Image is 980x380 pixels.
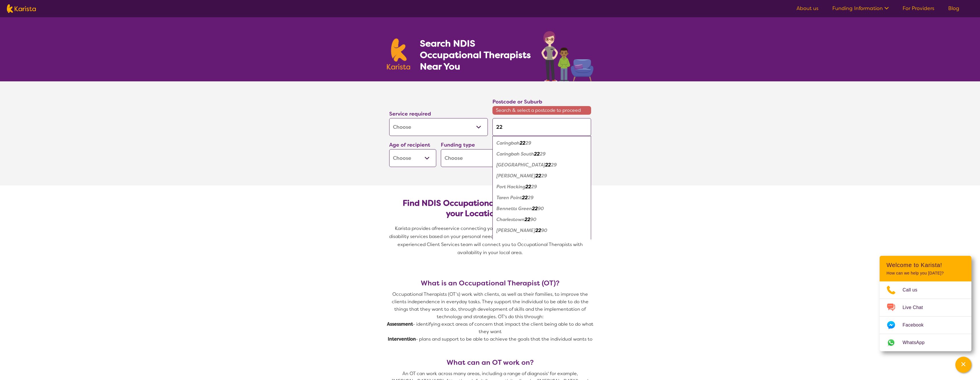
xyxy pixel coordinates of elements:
[541,31,593,81] img: occupational-therapy
[387,358,593,366] h3: What can an OT work on?
[525,216,530,222] em: 22
[496,151,534,157] em: Caringbah South
[540,151,545,157] em: 29
[495,225,588,236] div: Dudley 2290
[389,225,592,256] span: service connecting you with Occupational Therapists and other disability services based on your p...
[887,262,965,268] h2: Welcome to Karista!
[530,216,536,222] em: 90
[903,338,932,347] span: WhatsApp
[389,110,431,117] label: Service required
[495,181,588,192] div: Port Hacking 2229
[887,271,965,276] p: How can we help you [DATE]?
[903,286,924,294] span: Call us
[496,184,525,190] em: Port Hacking
[538,206,544,212] em: 90
[903,321,930,329] span: Facebook
[496,162,545,168] em: [GEOGRAPHIC_DATA]
[387,335,593,343] p: - plans and support to be able to achieve the goals that the individual wants to
[496,173,535,179] em: [PERSON_NAME]
[496,140,520,146] em: Caringbah
[7,4,36,13] img: Karista logo
[441,141,475,148] label: Funding type
[495,170,588,181] div: Lilli Pilli 2229
[520,140,525,146] em: 22
[496,227,535,233] em: [PERSON_NAME]
[496,238,521,244] em: Gateshead
[492,98,542,105] label: Postcode or Suburb
[535,173,541,179] em: 22
[525,140,531,146] em: 29
[496,195,522,201] em: Taren Point
[420,38,531,72] h1: Search NDIS Occupational Therapists Near You
[880,281,971,351] ul: Choose channel
[389,141,430,148] label: Age of recipient
[531,184,537,190] em: 29
[495,192,588,203] div: Taren Point 2229
[903,5,934,12] a: For Providers
[527,238,533,244] em: 90
[551,162,557,168] em: 29
[495,236,588,247] div: Gateshead 2290
[495,138,588,149] div: Caringbah 2229
[387,279,593,287] h3: What is an Occupational Therapist (OT)?
[545,162,551,168] em: 22
[495,149,588,160] div: Caringbah South 2229
[532,206,538,212] em: 22
[496,216,525,222] em: Charlestown
[880,334,971,351] a: Web link opens in a new tab.
[525,184,531,190] em: 22
[492,106,591,115] span: Search & select a postcode to proceed
[492,118,591,136] input: Type
[541,173,547,179] em: 29
[522,195,528,201] em: 22
[495,203,588,214] div: Bennetts Green 2290
[541,227,547,233] em: 90
[435,225,444,231] span: free
[387,39,410,70] img: Karista logo
[394,198,587,219] h2: Find NDIS Occupational Therapists based on your Location & Needs
[948,5,959,12] a: Blog
[880,256,971,351] div: Channel Menu
[495,160,588,170] div: Dolans Bay 2229
[521,238,527,244] em: 22
[955,357,971,373] button: Channel Menu
[495,214,588,225] div: Charlestown 2290
[387,320,593,335] p: - identifying exact areas of concern that impact the client being able to do what they want
[388,336,416,342] strong: Intervention
[903,303,930,312] span: Live Chat
[496,206,532,212] em: Bennetts Green
[535,227,541,233] em: 22
[832,5,889,12] a: Funding Information
[387,321,413,327] strong: Assessment
[528,195,533,201] em: 29
[387,291,593,320] p: Occupational Therapists (OT’s) work with clients, as well as their families, to improve the clien...
[395,225,435,231] span: Karista provides a
[534,151,540,157] em: 22
[796,5,819,12] a: About us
